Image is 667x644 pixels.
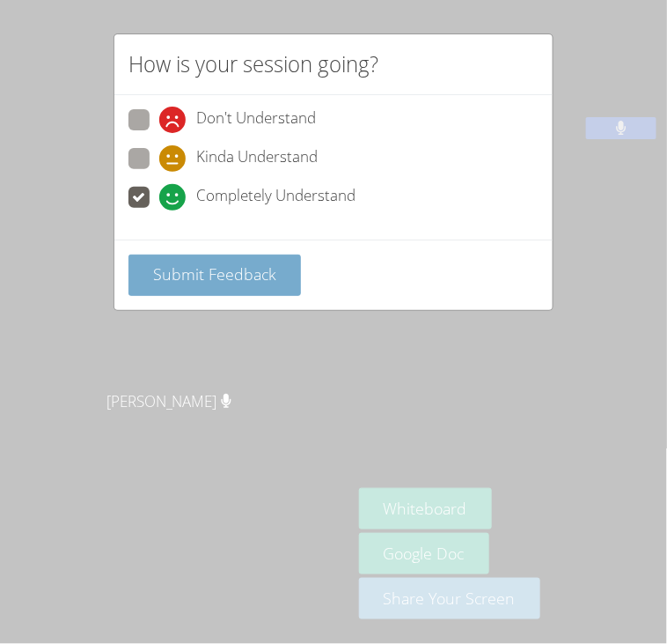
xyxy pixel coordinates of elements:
button: Submit Feedback [128,255,301,296]
span: Kinda Understand [196,145,318,172]
h2: How is your session going? [128,48,378,80]
span: Submit Feedback [153,263,276,285]
span: Don't Understand [196,107,316,133]
span: Completely Understand [196,184,355,211]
